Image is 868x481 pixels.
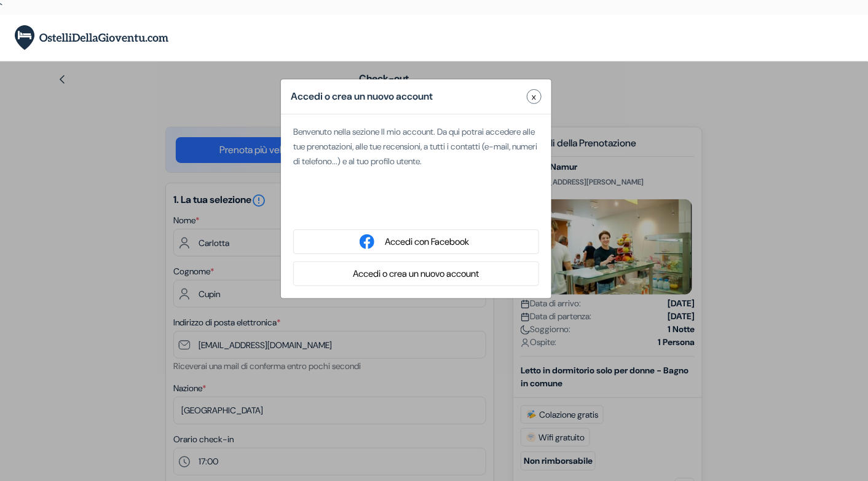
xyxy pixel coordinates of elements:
[532,90,537,103] span: x
[382,234,473,250] button: Accedi con Facebook
[527,89,542,104] button: Close
[15,25,168,50] img: OstelliDellaGioventu.com
[360,234,374,249] img: facebook_login.svg
[291,89,433,104] h5: Accedi o crea un nuovo account
[293,126,537,167] span: Benvenuto nella sezione Il mio account. Da qui potrai accedere alle tue prenotazioni, alle tue re...
[287,196,545,223] iframe: Pulsante Accedi con Google
[350,266,483,282] button: Accedi o crea un nuovo account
